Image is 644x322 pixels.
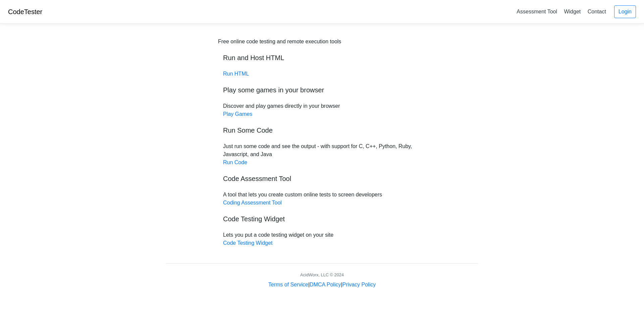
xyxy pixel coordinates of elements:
[268,281,376,289] div: | |
[8,8,42,15] a: CodeTester
[223,111,252,117] a: Play Games
[614,5,636,18] a: Login
[300,272,344,278] div: AcidWorx, LLC © 2024
[223,54,421,62] h5: Run and Host HTML
[342,282,376,287] a: Privacy Policy
[218,38,426,247] div: Discover and play games directly in your browser Just run some code and see the output - with sup...
[223,175,421,183] h5: Code Assessment Tool
[223,240,272,246] a: Code Testing Widget
[223,215,421,223] h5: Code Testing Widget
[310,282,341,287] a: DMCA Policy
[223,86,421,94] h5: Play some games in your browser
[268,282,308,287] a: Terms of Service
[561,6,583,17] a: Widget
[223,126,421,134] h5: Run Some Code
[218,38,341,46] div: Free online code testing and remote execution tools
[223,200,282,205] a: Coding Assessment Tool
[223,71,249,77] a: Run HTML
[585,6,609,17] a: Contact
[223,159,247,165] a: Run Code
[514,6,560,17] a: Assessment Tool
